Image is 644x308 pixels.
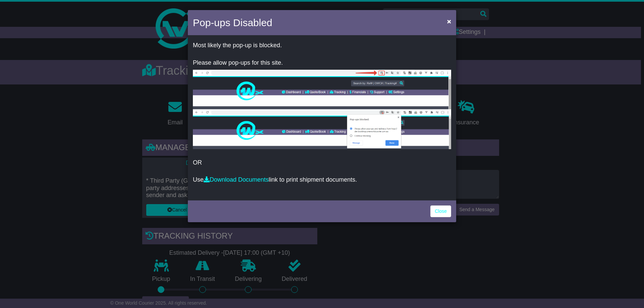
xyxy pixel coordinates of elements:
p: Please allow pop-ups for this site. [193,59,451,67]
a: Close [430,205,451,217]
img: allow-popup-1.png [193,70,451,109]
img: allow-popup-2.png [193,109,451,149]
h4: Pop-ups Disabled [193,15,272,30]
p: Use link to print shipment documents. [193,176,451,184]
p: Most likely the pop-up is blocked. [193,42,451,49]
span: × [447,17,451,25]
div: OR [188,37,456,199]
a: Download Documents [204,176,269,183]
button: Close [444,14,454,28]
